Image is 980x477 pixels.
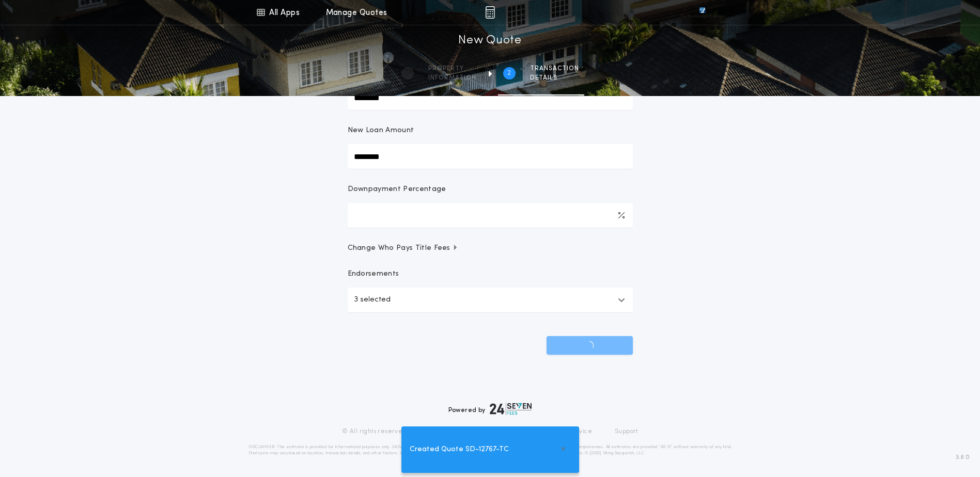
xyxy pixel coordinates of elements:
input: New Loan Amount [348,144,633,169]
p: Downpayment Percentage [348,184,446,195]
span: Property [428,65,476,73]
h1: New Quote [458,33,521,49]
img: vs-icon [680,7,724,18]
p: New Loan Amount [348,125,414,136]
p: Endorsements [348,269,633,279]
span: Change Who Pays Title Fees [348,243,459,253]
button: 3 selected [348,288,633,312]
h2: 2 [507,69,511,77]
input: Sale Price [348,85,633,110]
span: Transaction [530,65,579,73]
span: information [428,74,476,82]
img: img [485,6,495,19]
input: Downpayment Percentage [348,203,633,228]
button: Change Who Pays Title Fees [348,243,633,253]
div: Powered by [448,403,532,415]
span: Created Quote SD-12767-TC [410,444,509,455]
p: 3 selected [354,294,391,306]
span: details [530,74,579,82]
img: logo [490,403,532,415]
